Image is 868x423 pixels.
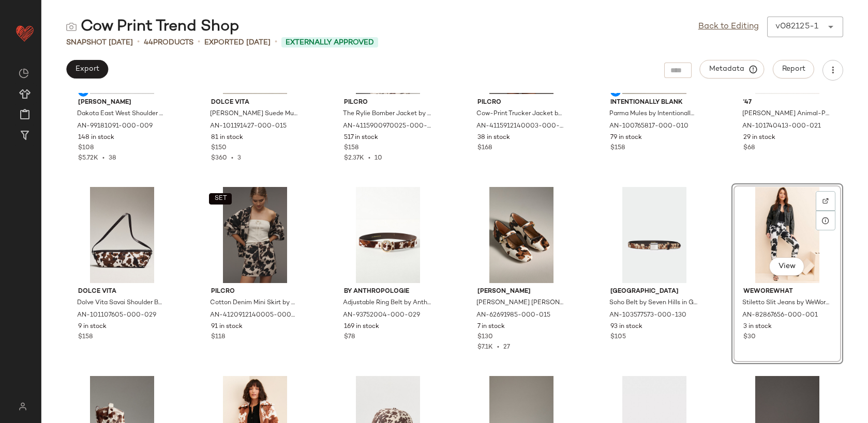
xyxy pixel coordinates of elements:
img: 4120912140005_009_b [203,187,307,283]
span: AN-103577573-000-130 [609,311,686,320]
span: $360 [211,155,227,162]
span: Report [782,65,805,73]
span: Export [75,65,99,73]
span: The Rylie Bomber Jacket by Pilcro in Brown, Women's, Size: XL, Cotton/Satin at Anthropologie [343,109,431,119]
span: 10 [375,155,382,162]
span: Dolce Vita [78,287,166,296]
span: 7 in stock [477,322,505,332]
span: 44 [144,39,153,46]
span: $5.72K [78,155,98,162]
span: • [98,155,109,162]
img: 62691985_015_b2 [469,187,574,283]
span: 93 in stock [610,322,642,332]
span: AN-93752004-000-029 [343,311,420,320]
span: Pilcro [211,287,299,296]
button: Export [66,60,108,79]
span: 81 in stock [211,133,243,143]
span: 148 in stock [78,133,114,143]
div: v082125-1 [775,21,818,33]
div: Products [144,37,193,48]
span: [PERSON_NAME] [78,98,166,107]
span: AN-101191427-000-015 [210,122,287,131]
img: svg%3e [19,68,29,79]
span: 79 in stock [610,133,642,143]
span: By Anthropologie [344,287,432,296]
span: 517 in stock [344,133,378,143]
span: [PERSON_NAME] [477,287,565,296]
span: Stiletto Slit Jeans by WeWoreWhat in Black, Women's, Size: 26, Cotton at Anthropologie [742,299,830,308]
span: $158 [78,333,93,342]
span: $130 [477,333,493,342]
span: '47 [743,98,831,107]
span: Dolce Vita [211,98,299,107]
span: [PERSON_NAME] Animal-Print Baseball Cap by '47 in Brown, Women's, Polyester at Anthropologie [742,109,830,119]
span: Snapshot [DATE] [66,37,133,48]
span: Externally Approved [286,37,374,48]
span: View [778,262,796,271]
span: AN-62691985-000-015 [476,311,550,320]
span: $150 [211,144,227,153]
span: $158 [344,144,358,153]
span: 29 in stock [743,133,775,143]
span: $158 [610,144,625,153]
span: • [137,36,140,49]
span: [PERSON_NAME] [PERSON_NAME] [PERSON_NAME] Flats by [PERSON_NAME] in Beige, Women's, Size: 7.5, Po... [476,299,564,308]
span: Intentionally Blank [610,98,698,107]
span: AN-101107605-000-029 [77,311,156,320]
span: [GEOGRAPHIC_DATA] [610,287,698,296]
span: $108 [78,144,94,153]
span: $78 [344,333,355,342]
span: 169 in stock [344,322,379,332]
span: Dolve Vita Savai Shoulder Bag by Dolce Vita in Brown, Women's, Leather at Anthropologie [77,299,165,308]
span: AN-99181091-000-009 [77,122,153,131]
span: $105 [610,333,626,342]
span: AN-101740413-000-021 [742,122,821,131]
span: 3 [237,155,241,162]
span: $168 [477,144,492,153]
span: 38 in stock [477,133,510,143]
span: $118 [211,333,225,342]
img: 103577573_130_b [602,187,707,283]
span: Cotton Denim Mini Skirt by Pilcro in Black, Women's, Size: 6 at Anthropologie [210,299,298,308]
img: heart_red.DM2ytmEG.svg [14,23,35,43]
span: Soho Belt by Seven Hills in Green, Women's, Size: Small, Leather at Anthropologie [609,299,697,308]
span: • [493,344,503,351]
span: 38 [109,155,116,162]
button: Report [773,60,814,79]
img: svg%3e [822,198,829,204]
img: 93752004_029_b [336,187,440,283]
span: Pilcro [344,98,432,107]
span: • [275,36,277,49]
span: • [227,155,237,162]
img: 82867656_001_m [735,187,840,283]
span: $2.37K [344,155,364,162]
span: Cow-Print Trucker Jacket by Pilcro in Beige, Women's, Size: 6, Cotton at Anthropologie [476,109,564,119]
span: • [364,155,375,162]
img: 101107605_029_b [70,187,174,283]
button: Metadata [700,60,765,79]
span: AN-82867656-000-001 [742,311,818,320]
span: AN-4115900970025-000-020 [343,122,431,131]
span: SET [214,195,227,202]
span: 9 in stock [78,322,107,332]
span: $7.1K [477,344,493,351]
span: 27 [503,344,510,351]
span: Dakota East West Shoulder Bag by [PERSON_NAME] in Black, Women's, Polyurethane at Anthropologie [77,109,165,119]
img: svg%3e [66,22,77,32]
span: [PERSON_NAME] Suede Mules by Dolce Vita in Beige, Women's, Size: 9, Leather at Anthropologie [210,109,298,119]
div: Cow Print Trend Shop [66,17,240,37]
p: Exported [DATE] [204,37,271,48]
span: Adjustable Ring Belt by Anthropologie in Brown, Women's, Size: Medium, Leather [343,299,431,308]
img: svg%3e [12,402,33,411]
a: Back to Editing [698,21,759,33]
span: $68 [743,144,755,153]
button: View [769,257,804,276]
span: AN-4115912140003-000-015 [476,122,564,131]
span: Pilcro [477,98,565,107]
span: AN-100765817-000-010 [609,122,689,131]
span: AN-4120912140005-000-009 [210,311,298,320]
span: 91 in stock [211,322,243,332]
span: Metadata [709,65,756,74]
button: SET [209,193,232,205]
span: Parma Mules by Intentionally Blank in White, Women's, Size: 37, Leather/Rubber at Anthropologie [609,109,697,119]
